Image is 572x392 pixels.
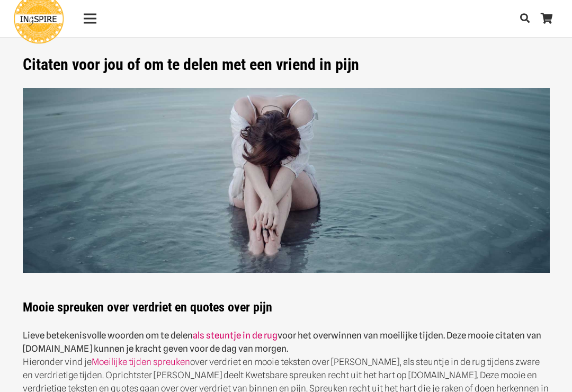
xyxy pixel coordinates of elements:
[514,6,535,31] a: Zoeken
[23,88,550,273] img: Spreuken over verlies in moeilijke tijden van Inge Ingspire.nl
[193,330,278,341] a: als steuntje in de rug
[23,330,541,354] strong: Lieve betekenisvolle woorden om te delen voor het overwinnen van moeilijke tijden. Deze mooie cit...
[76,5,103,32] a: Menu
[23,300,272,315] strong: Mooie spreuken over verdriet en quotes over pijn
[92,357,190,367] a: Moeilijke tijden spreuken
[23,55,550,74] h1: Citaten voor jou of om te delen met een vriend in pijn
